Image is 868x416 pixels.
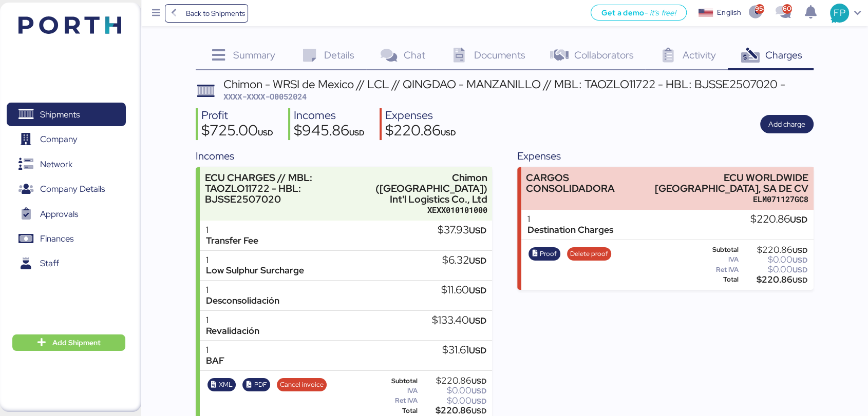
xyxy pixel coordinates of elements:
div: $0.00 [741,256,807,264]
div: $0.00 [419,397,486,405]
span: USD [349,128,365,137]
div: Destination Charges [527,225,613,235]
span: Summary [233,48,275,62]
span: Company [40,132,78,147]
span: Finances [40,231,73,246]
div: ECU WORLDWIDE [GEOGRAPHIC_DATA], SA DE CV [639,172,808,194]
span: Add charge [768,118,805,130]
div: $37.93 [437,225,486,236]
span: USD [471,397,486,406]
div: Desconsolidación [206,295,279,306]
div: 1 [206,225,258,235]
button: PDF [242,378,270,391]
span: Documents [474,48,525,62]
span: Company Details [40,182,105,196]
button: XML [207,378,236,391]
a: Company [7,128,126,151]
div: ECU CHARGES // MBL: TAOZLO11722 - HBL: BJSSE2507020 [205,172,353,205]
div: 1 [206,255,304,266]
div: $6.32 [442,255,486,266]
div: IVA [375,387,417,394]
div: $31.61 [442,345,486,356]
button: Menu [147,5,165,22]
span: Shipments [40,107,80,122]
span: USD [471,377,486,386]
div: ELM071127GC8 [639,194,808,205]
span: USD [790,214,807,225]
div: $725.00 [201,123,273,141]
a: Shipments [7,103,126,126]
div: Expenses [385,108,456,123]
div: $220.86 [419,407,486,414]
div: $133.40 [431,315,486,326]
div: Subtotal [696,246,739,253]
div: Expenses [517,148,814,164]
div: $220.86 [385,123,456,141]
span: XXXX-XXXX-O0052024 [223,91,307,102]
span: Chat [403,48,425,62]
a: Network [7,152,126,176]
span: USD [258,128,273,137]
span: Proof [540,248,557,260]
a: Company Details [7,177,126,201]
div: Transfer Fee [206,235,258,246]
div: $220.86 [750,214,807,225]
span: Cancel invoice [280,379,324,390]
div: $0.00 [741,266,807,273]
span: USD [792,255,807,265]
div: Incomes [196,148,492,164]
span: USD [471,386,486,395]
span: USD [471,406,486,415]
div: Chimon - WRSI de Mexico // LCL // QINGDAO - MANZANILLO // MBL: TAOZLO11722 - HBL: BJSSE2507020 - [223,78,785,90]
div: $220.86 [741,246,807,254]
span: Charges [765,48,802,62]
div: Total [375,407,417,414]
span: Staff [40,256,59,271]
div: Chimon ([GEOGRAPHIC_DATA]) Int'l Logistics Co., Ltd [357,172,487,205]
button: Add Shipment [12,334,125,351]
button: Add charge [760,115,814,133]
div: $220.86 [419,377,486,385]
div: Ret IVA [375,397,417,404]
span: USD [441,128,456,137]
div: CARGOS CONSOLIDADORA [526,172,634,194]
div: Subtotal [375,378,417,385]
span: XML [219,379,233,390]
div: English [717,7,741,18]
a: Back to Shipments [165,4,249,23]
div: Profit [201,108,273,123]
span: USD [792,246,807,255]
span: Details [324,48,354,62]
span: Activity [683,48,716,62]
div: $220.86 [741,276,807,284]
div: 1 [206,345,224,355]
div: Total [696,276,739,283]
span: USD [468,345,486,356]
span: USD [468,255,486,266]
span: Collaborators [574,48,634,62]
span: USD [468,225,486,236]
div: 1 [206,315,259,326]
div: Low Sulphur Surcharge [206,265,304,276]
span: Add Shipment [52,336,101,349]
div: $945.86 [294,123,365,141]
span: Network [40,157,72,172]
span: USD [468,285,486,296]
div: XEXX010101000 [357,205,487,215]
button: Cancel invoice [277,378,327,391]
a: Staff [7,252,126,275]
span: PDF [254,379,267,390]
span: Delete proof [570,248,608,260]
div: 1 [527,214,613,225]
span: Approvals [40,207,78,222]
div: 1 [206,285,279,295]
div: Incomes [294,108,365,123]
div: $0.00 [419,387,486,394]
button: Proof [529,247,560,261]
span: USD [792,265,807,274]
span: Back to Shipments [185,7,244,19]
div: Revalidación [206,326,259,336]
span: USD [468,315,486,326]
a: Finances [7,227,126,251]
button: Delete proof [567,247,612,261]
